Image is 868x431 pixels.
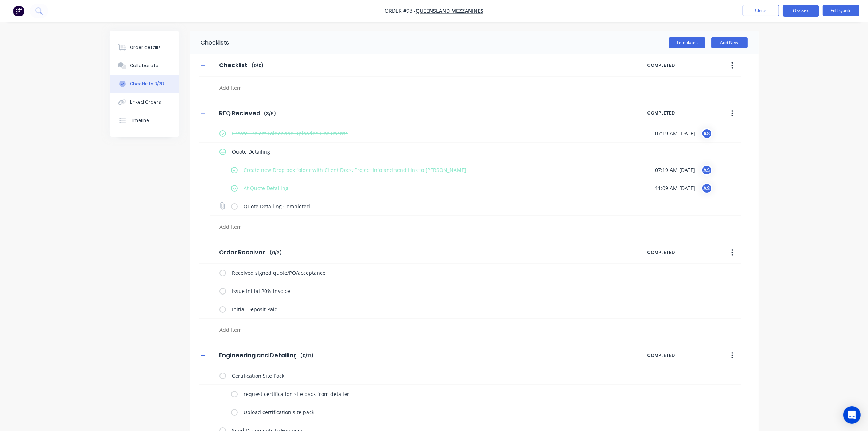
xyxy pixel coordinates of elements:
[300,353,313,359] span: ( 0 / 12 )
[110,93,179,111] button: Linked Orders
[655,130,696,137] span: 07:19 AM [DATE]
[743,5,779,16] button: Close
[229,304,608,315] textarea: Initial Deposit Paid
[647,352,709,359] span: COMPLETED
[229,286,608,296] textarea: Issue Initial 20% invoice
[843,406,861,424] div: Open Intercom Messenger
[241,165,611,175] textarea: Create new Drop box folder with Client Docs, Project Info and send Link to [PERSON_NAME]
[130,62,159,69] div: Collaborate
[701,128,712,139] div: AS
[711,37,748,48] button: Add New
[110,38,179,57] button: Order details
[215,108,264,119] input: Enter Checklist name
[215,247,270,258] input: Enter Checklist name
[647,110,709,116] span: COMPLETED
[229,268,608,278] textarea: Received signed quote/PO/acceptance
[823,5,859,16] button: Edit Quote
[416,8,483,15] a: Queensland Mezzanines
[264,111,276,117] span: ( 3 / 5 )
[270,250,281,256] span: ( 0 / 3 )
[130,117,149,124] div: Timeline
[215,60,252,71] input: Enter Checklist name
[229,146,608,157] textarea: Quote Detailing
[241,407,611,417] textarea: Upload certification site pack
[701,183,712,194] div: AS
[241,389,611,399] textarea: request certification site pack from detailer
[110,75,179,93] button: Checklists 3/28
[647,62,709,69] span: COMPLETED
[252,62,263,69] span: ( 0 / 0 )
[241,183,611,193] textarea: At Quote Detailing
[229,370,608,381] textarea: Certification Site Pack
[783,5,819,17] button: Options
[655,184,696,192] span: 11:09 AM [DATE]
[385,8,416,15] span: Order #98 -
[241,201,611,212] textarea: Quote Detailing Completed
[190,31,229,54] div: Checklists
[130,81,164,87] div: Checklists 3/28
[130,99,161,105] div: Linked Orders
[130,44,161,51] div: Order details
[701,165,712,176] div: AS
[669,37,705,48] button: Templates
[13,5,24,16] img: Factory
[110,111,179,130] button: Timeline
[647,249,709,256] span: COMPLETED
[110,57,179,75] button: Collaborate
[229,128,608,139] textarea: Create Project Folder and uploaded Documents
[655,166,696,174] span: 07:19 AM [DATE]
[215,350,300,361] input: Enter Checklist name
